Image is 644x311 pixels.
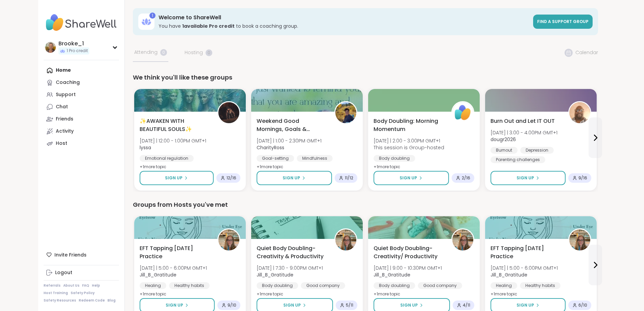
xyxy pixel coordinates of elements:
[257,282,298,289] div: Body doubling
[166,302,183,308] span: Sign Up
[226,175,236,181] span: 12 / 16
[218,102,239,123] img: lyssa
[345,175,353,181] span: 11 / 12
[182,23,235,29] b: 1 available Pro credit
[374,144,444,151] span: This session is Group-hosted
[520,282,560,289] div: Healthy habits
[452,229,473,250] img: Jill_B_Gratitude
[140,171,214,185] button: Sign Up
[520,147,554,154] div: Depression
[44,11,119,35] img: ShareWell Nav Logo
[44,267,119,279] a: Logout
[257,271,293,278] b: Jill_B_Gratitude
[297,155,333,162] div: Mindfulness
[44,76,119,89] a: Coaching
[55,269,72,276] div: Logout
[149,13,156,19] div: 1
[63,283,79,288] a: About Us
[44,249,119,261] div: Invite Friends
[44,291,68,295] a: Host Training
[400,175,417,181] span: Sign Up
[140,155,194,162] div: Emotional regulation
[56,116,73,123] div: Friends
[257,265,323,271] span: [DATE] | 7:30 - 9:00PM GMT+1
[578,303,587,308] span: 6 / 10
[452,102,473,123] img: ShareWell
[44,101,119,113] a: Chat
[346,303,353,308] span: 5 / 11
[140,271,176,278] b: Jill_B_Gratitude
[517,175,534,181] span: Sign Up
[56,104,68,110] div: Chat
[44,298,76,303] a: Safety Resources
[140,144,151,151] b: lyssa
[56,91,76,98] div: Support
[374,137,444,144] span: [DATE] | 2:00 - 3:00PM GMT+1
[491,156,545,163] div: Parenting challenges
[44,125,119,137] a: Activity
[45,42,56,53] img: Brooke_1
[374,282,415,289] div: Body doubling
[140,282,166,289] div: Healing
[491,129,557,136] span: [DATE] | 3:00 - 4:00PM GMT+1
[159,23,529,29] h3: You have to book a coaching group.
[335,102,356,123] img: CharityRoss
[140,244,210,261] span: EFT Tapping [DATE] Practice
[491,282,517,289] div: Healing
[491,136,516,143] b: dougr2026
[491,265,558,271] span: [DATE] | 5:00 - 6:00PM GMT+1
[44,89,119,101] a: Support
[257,117,327,133] span: Weekend Good Mornings, Goals & Gratitude's
[257,155,294,162] div: Goal-setting
[335,229,356,250] img: Jill_B_Gratitude
[58,40,89,47] div: Brooke_1
[169,282,210,289] div: Healthy habits
[159,14,529,21] h3: Welcome to ShareWell
[92,283,100,288] a: Help
[374,271,410,278] b: Jill_B_Gratitude
[283,302,301,308] span: Sign Up
[133,73,598,82] div: We think you'll like these groups
[491,147,518,154] div: Burnout
[491,244,561,261] span: EFT Tapping [DATE] Practice
[517,302,534,308] span: Sign Up
[569,102,590,123] img: dougr2026
[257,244,327,261] span: Quiet Body Doubling- Creativity & Productivity
[463,303,470,308] span: 4 / 11
[257,137,321,144] span: [DATE] | 1:00 - 2:30PM GMT+1
[44,283,61,288] a: Referrals
[82,283,89,288] a: FAQ
[301,282,345,289] div: Good company
[44,113,119,125] a: Friends
[491,271,527,278] b: Jill_B_Gratitude
[140,117,210,133] span: ✨AWAKEN WITH BEAUTIFUL SOULS✨
[537,19,589,24] span: Find a support group
[140,265,207,271] span: [DATE] | 5:00 - 6:00PM GMT+1
[578,175,587,181] span: 9 / 16
[283,175,300,181] span: Sign Up
[133,200,598,209] div: Groups from Hosts you've met
[374,155,415,162] div: Body doubling
[218,229,239,250] img: Jill_B_Gratitude
[374,265,442,271] span: [DATE] | 9:00 - 10:30PM GMT+1
[44,137,119,150] a: Host
[374,117,444,133] span: Body Doubling: Morning Momentum
[533,15,593,29] a: Find a support group
[228,303,236,308] span: 9 / 10
[418,282,462,289] div: Good company
[400,302,418,308] span: Sign Up
[79,298,105,303] a: Redeem Code
[257,171,332,185] button: Sign Up
[165,175,183,181] span: Sign Up
[491,171,566,185] button: Sign Up
[140,137,206,144] span: [DATE] | 12:00 - 1:00PM GMT+1
[67,48,88,54] span: 1 Pro credit
[374,171,449,185] button: Sign Up
[257,144,284,151] b: CharityRoss
[56,79,80,86] div: Coaching
[569,229,590,250] img: Jill_B_Gratitude
[491,117,555,125] span: Burn Out and Let IT OUT
[108,298,116,303] a: Blog
[56,128,74,135] div: Activity
[374,244,444,261] span: Quiet Body Doubling- Creativity/ Productivity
